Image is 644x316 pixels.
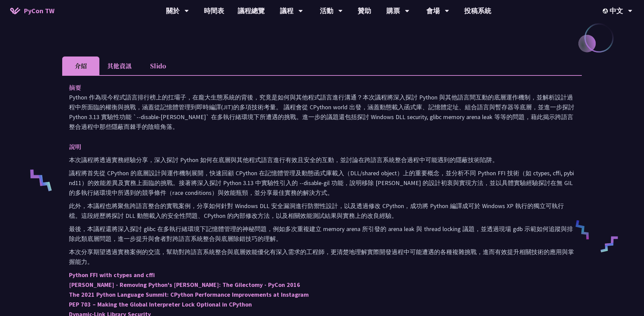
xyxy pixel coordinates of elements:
img: Home icon of PyCon TW 2025 [10,7,20,14]
p: 議程將首先從 CPython 的底層設計與運作機制展開，快速回顧 CPython 在記憶體管理及動態函式庫載入（DLL/shared object）上的重要概念，並分析不同 Python FFI... [69,168,575,198]
a: The 2021 Python Language Summit: CPython Performance Improvements at Instagram [69,291,309,298]
a: [PERSON_NAME] - Removing Python's [PERSON_NAME]: The Gilectomy - PyCon 2016 [69,281,300,289]
a: Python FFI with ctypes and cffi [69,271,155,279]
li: 其他資訊 [99,57,139,75]
a: PEP 703 – Making the Global Interpreter Lock Optional in CPython [69,300,252,308]
p: 本次議程將透過實務經驗分享，深入探討 Python 如何在底層與其他程式語言進行有效且安全的互動，並討論在跨語言系統整合過程中可能遇到的隱蔽技術陷阱。 [69,155,575,165]
img: Locale Icon [603,8,610,14]
a: PyCon TW [3,2,61,19]
li: 介紹 [62,57,99,75]
p: 最後，本議程還將深入探討 glibc 在多執行緒環境下記憶體管理的神秘問題，例如多次重複建立 memory arena 所引發的 arena leak 與 thread locking 議題，並... [69,224,575,244]
li: Slido [139,57,176,75]
p: 說明 [69,142,562,152]
p: 摘要 [69,83,562,92]
span: PyCon TW [24,6,54,16]
p: Python 作為現今程式語言排行榜上的扛壩子，在龐大生態系統的背後，究竟是如何與其他程式語言進行溝通？本次議程將深入探討 Python 與其他語言間互動的底層運作機制，並解析設計過程中所面臨的... [69,92,575,132]
p: 本次分享期望透過實務案例的交流，幫助對跨語言系統整合與底層效能優化有深入需求的工程師，更清楚地理解實際開發過程中可能遭遇的各種複雜挑戰，進而有效提升相關技術的應用與掌握能力。 [69,247,575,267]
p: 此外，本議程也將聚焦跨語言整合的實戰案例，分享如何針對 Windows DLL 安全漏洞進行防禦性設計，以及透過修改 CPython，成功將 Python 編譯成可於 Windows XP 執行... [69,201,575,221]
